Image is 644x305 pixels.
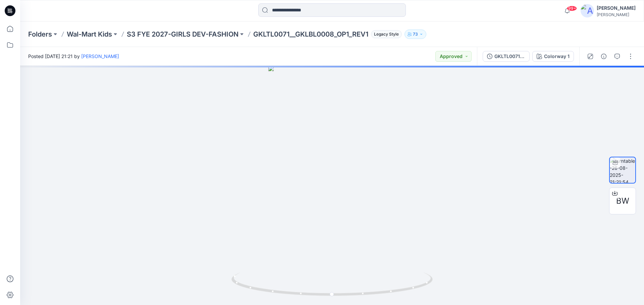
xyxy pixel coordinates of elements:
[581,4,594,17] img: avatar
[610,157,635,183] img: turntable-26-08-2025-21:21:54
[597,12,636,17] div: [PERSON_NAME]
[544,53,570,60] div: Colorway 1
[494,53,525,60] div: GKLTL0071__GKLBL0008_OP1_REV1 SP
[483,51,530,62] button: GKLTL0071__GKLBL0008_OP1_REV1 SP
[598,51,609,62] button: Details
[81,53,119,59] a: [PERSON_NAME]
[67,30,112,39] a: Wal-Mart Kids
[368,30,402,39] button: Legacy Style
[616,195,629,207] span: BW
[405,30,426,39] button: 73
[253,30,368,39] p: GKLTL0071__GKLBL0008_OP1_REV1
[28,53,119,60] span: Posted [DATE] 21:21 by
[597,4,636,12] div: [PERSON_NAME]
[532,51,574,62] button: Colorway 1
[28,30,52,39] a: Folders
[127,30,238,39] a: S3 FYE 2027-GIRLS DEV-FASHION
[413,31,418,38] p: 73
[567,6,577,11] span: 99+
[371,30,402,38] span: Legacy Style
